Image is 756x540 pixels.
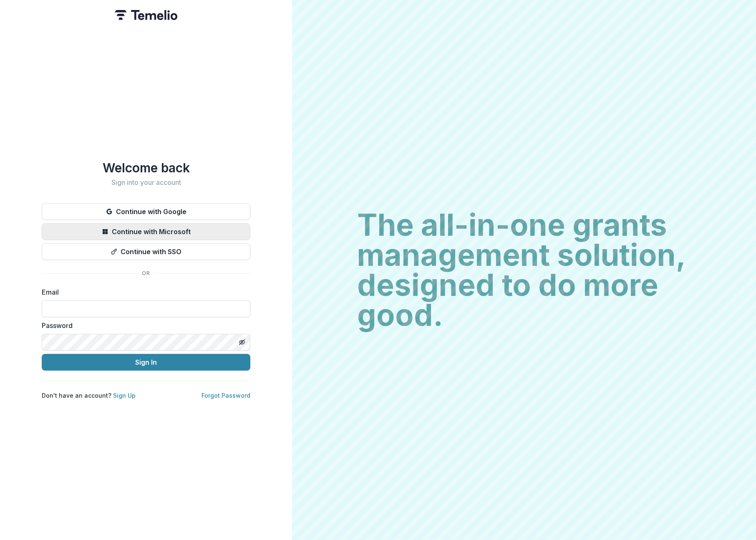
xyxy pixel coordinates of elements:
[113,392,136,399] a: Sign Up
[42,243,250,260] button: Continue with SSO
[235,336,249,349] button: Toggle password visibility
[42,160,250,175] h1: Welcome back
[42,354,250,371] button: Sign In
[115,10,177,20] img: Temelio
[42,391,136,400] p: Don't have an account?
[42,223,250,240] button: Continue with Microsoft
[42,179,250,187] h2: Sign into your account
[42,320,245,331] label: Password
[42,287,245,297] label: Email
[202,392,250,399] a: Forgot Password
[42,203,250,220] button: Continue with Google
